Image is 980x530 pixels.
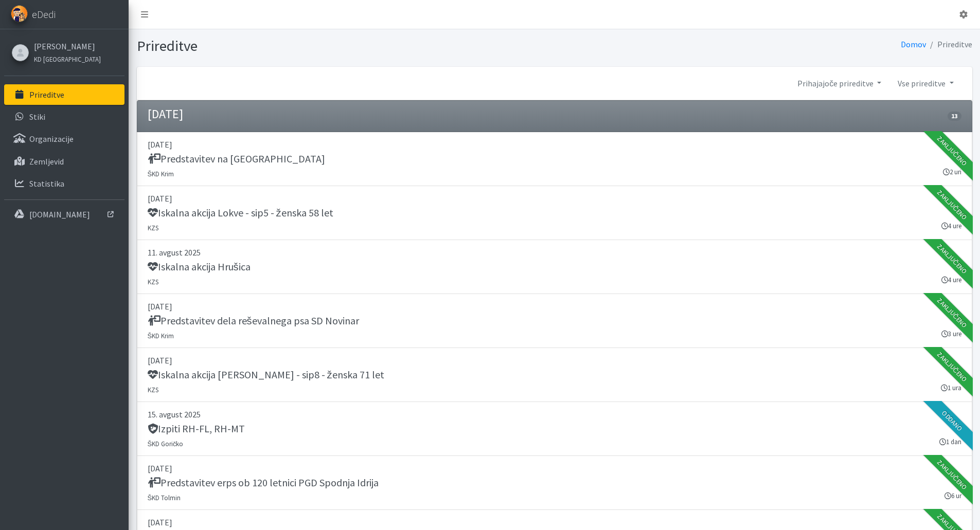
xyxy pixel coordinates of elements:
p: [DOMAIN_NAME] [29,209,90,220]
p: Zemljevid [29,156,64,167]
a: [DATE] Predstavitev dela reševalnega psa SD Novinar ŠKD Krim 3 ure Zaključeno [137,294,972,348]
h5: Iskalna akcija [PERSON_NAME] - sip8 - ženska 71 let [148,369,384,381]
a: [DATE] Iskalna akcija Lokve - sip5 - ženska 58 let KZS 4 ure Zaključeno [137,186,972,240]
h5: Predstavitev dela reševalnega psa SD Novinar [148,315,359,327]
p: 15. avgust 2025 [148,408,961,421]
p: Prireditve [29,89,64,100]
p: [DATE] [148,138,961,151]
p: [DATE] [148,516,961,528]
p: [DATE] [148,300,961,313]
a: Zemljevid [4,151,124,172]
a: KD [GEOGRAPHIC_DATA] [34,52,101,65]
a: 11. avgust 2025 Iskalna akcija Hrušica KZS 4 ure Zaključeno [137,240,972,294]
small: KZS [148,224,158,232]
a: [DATE] Iskalna akcija [PERSON_NAME] - sip8 - ženska 71 let KZS 1 ura Zaključeno [137,348,972,402]
h5: Predstavitev na [GEOGRAPHIC_DATA] [148,153,325,165]
p: 11. avgust 2025 [148,246,961,259]
small: ŠKD Krim [148,170,174,178]
h5: Iskalna akcija Lokve - sip5 - ženska 58 let [148,207,333,219]
a: Domov [901,39,926,49]
p: [DATE] [148,462,961,474]
span: eDedi [32,7,56,22]
small: ŠKD Goričko [148,440,184,448]
li: Prireditve [926,37,972,52]
a: Vse prireditve [889,73,961,94]
h5: Iskalna akcija Hrušica [148,261,251,273]
h5: Izpiti RH-FL, RH-MT [148,423,245,435]
h1: Prireditve [137,37,551,55]
a: [DATE] Predstavitev na [GEOGRAPHIC_DATA] ŠKD Krim 2 uri Zaključeno [137,132,972,186]
small: KD [GEOGRAPHIC_DATA] [34,55,101,63]
a: [DOMAIN_NAME] [4,204,124,225]
p: [DATE] [148,354,961,367]
a: Statistika [4,173,124,194]
a: [PERSON_NAME] [34,40,101,52]
a: Organizacije [4,129,124,149]
p: Statistika [29,178,64,189]
a: Prihajajoče prireditve [789,73,889,94]
a: Stiki [4,106,124,127]
small: ŠKD Krim [148,332,174,340]
a: Prireditve [4,84,124,105]
small: KZS [148,386,158,394]
p: Organizacije [29,134,74,144]
span: 13 [948,112,961,121]
h5: Predstavitev erps ob 120 letnici PGD Spodnja Idrija [148,477,379,489]
img: eDedi [11,5,28,22]
h4: [DATE] [148,107,183,122]
a: [DATE] Predstavitev erps ob 120 letnici PGD Spodnja Idrija ŠKD Tolmin 6 ur Zaključeno [137,456,972,510]
small: ŠKD Tolmin [148,494,181,502]
a: 15. avgust 2025 Izpiti RH-FL, RH-MT ŠKD Goričko 1 dan Oddano [137,402,972,456]
p: [DATE] [148,192,961,205]
p: Stiki [29,112,45,122]
small: KZS [148,278,158,286]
